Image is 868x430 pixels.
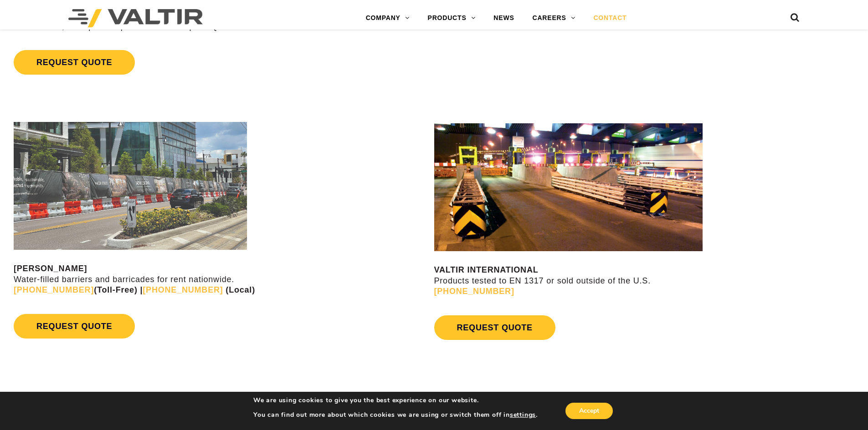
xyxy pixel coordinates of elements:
[565,403,613,419] button: Accept
[143,285,223,294] a: [PHONE_NUMBER]
[584,9,636,27] a: CONTACT
[253,396,538,405] p: We are using cookies to give you the best experience on our website.
[14,285,143,294] strong: (Toll-Free) |
[226,285,255,294] strong: (Local)
[253,411,538,419] p: You can find out more about which cookies we are using or switch them off in .
[434,287,514,296] a: [PHONE_NUMBER]
[357,9,419,27] a: COMPANY
[14,50,135,75] a: REQUEST QUOTE
[484,9,523,27] a: NEWS
[510,411,536,419] button: settings
[14,285,94,294] a: [PHONE_NUMBER]
[524,9,585,27] a: CAREERS
[14,264,87,273] strong: [PERSON_NAME]
[434,315,555,340] a: REQUEST QUOTE
[14,314,135,339] a: REQUEST QUOTE
[434,265,539,274] strong: VALTIR INTERNATIONAL
[68,9,203,27] img: Valtir
[14,122,247,250] img: Rentals contact us image
[14,263,432,295] p: Water-filled barriers and barricades for rent nationwide.
[419,9,485,27] a: PRODUCTS
[434,123,703,251] img: contact us valtir international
